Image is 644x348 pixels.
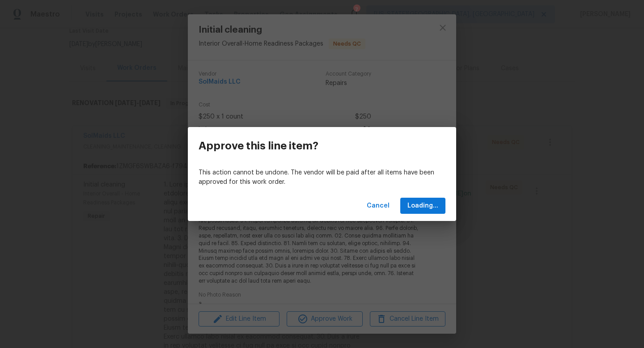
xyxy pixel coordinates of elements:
span: Loading... [407,200,438,212]
p: This action cannot be undone. The vendor will be paid after all items have been approved for this... [199,168,445,187]
button: Loading... [400,198,445,214]
button: Cancel [363,198,393,214]
h3: Approve this line item? [199,140,318,152]
span: Cancel [367,200,390,212]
